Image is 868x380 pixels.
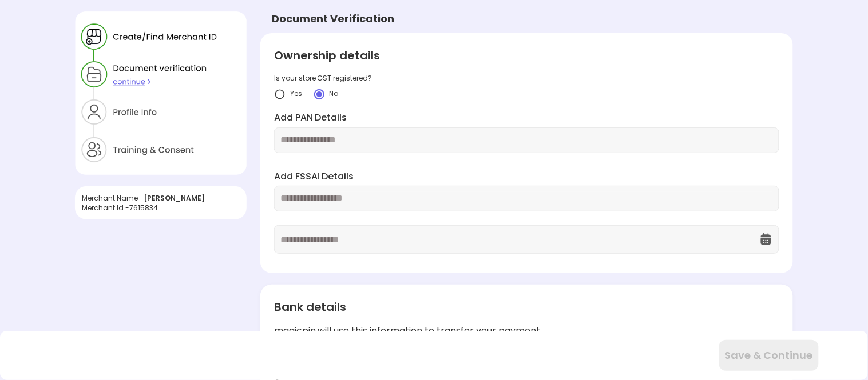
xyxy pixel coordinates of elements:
[274,325,779,338] div: magicpin will use this information to transfer your payment
[75,11,247,175] img: xZtaNGYO7ZEa_Y6BGN0jBbY4tz3zD8CMWGtK9DYT203r_wSWJgC64uaYzQv0p6I5U3yzNyQZ90jnSGEji8ItH6xpax9JibOI_...
[290,89,302,98] span: Yes
[144,193,205,203] span: [PERSON_NAME]
[274,73,779,83] div: Is your store GST registered?
[330,89,339,98] span: No
[274,170,779,183] label: Add FSSAI Details
[274,89,286,100] img: yidvdI1b1At5fYgYeHdauqyvT_pgttO64BpF2mcDGQwz_NKURL8lp7m2JUJk3Onwh4FIn8UgzATYbhG5vtZZpSXeknhWnnZDd...
[82,193,240,203] div: Merchant Name -
[272,11,395,26] div: Document Verification
[274,298,779,315] div: Bank details
[759,233,773,246] img: OcXK764TI_dg1n3pJKAFuNcYfYqBKGvmbXteblFrPew4KBASBbPUoKPFDRZzLe5z5khKOkBCrBseVNl8W_Mqhk0wgJF92Dyy9...
[82,203,240,213] div: Merchant Id - 7615834
[719,340,819,371] button: Save & Continue
[274,111,779,125] label: Add PAN Details
[314,89,325,100] img: crlYN1wOekqfTXo2sKdO7mpVD4GIyZBlBCY682TI1bTNaOsxckEXOmACbAD6EYcPGHR5wXB9K-wSeRvGOQTikGGKT-kEDVP-b...
[274,47,779,64] div: Ownership details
